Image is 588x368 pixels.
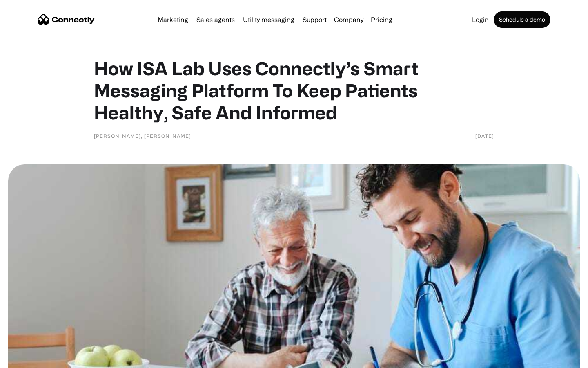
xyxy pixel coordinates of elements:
[193,16,238,23] a: Sales agents
[299,16,330,23] a: Support
[240,16,298,23] a: Utility messaging
[8,354,49,365] aside: Language selected: English
[334,14,363,25] div: Company
[475,132,494,140] div: [DATE]
[94,57,494,123] h1: How ISA Lab Uses Connectly’s Smart Messaging Platform To Keep Patients Healthy, Safe And Informed
[494,11,550,28] a: Schedule a demo
[469,16,492,23] a: Login
[94,132,191,140] div: [PERSON_NAME], [PERSON_NAME]
[16,354,49,365] ul: Language list
[154,16,192,23] a: Marketing
[367,16,396,23] a: Pricing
